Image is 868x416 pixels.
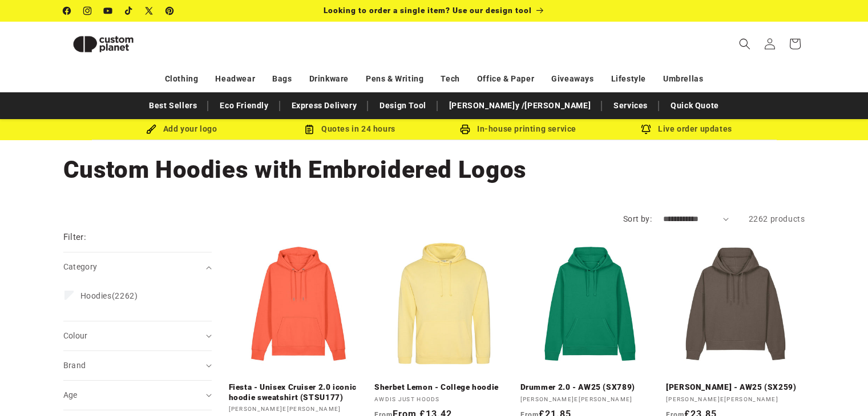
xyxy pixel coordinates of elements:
a: Headwear [215,69,255,89]
a: Pens & Writing [366,69,423,89]
span: (2262) [80,291,138,301]
a: Umbrellas [663,69,703,89]
img: Order updates [641,124,651,134]
img: Brush Icon [146,124,156,134]
span: Category [63,262,98,271]
label: Sort by: [623,214,652,223]
a: Bags [272,69,292,89]
summary: Colour (0 selected) [63,321,212,350]
div: In-house printing service [434,122,603,136]
a: Fiesta - Unisex Cruiser 2.0 iconic hoodie sweatshirt (STSU177) [229,382,368,402]
a: Drinkware [309,69,349,89]
a: Eco Friendly [214,96,274,116]
a: Giveaways [551,69,594,89]
span: 2262 products [749,214,805,223]
span: Colour [63,331,88,340]
img: In-house printing [460,124,470,134]
img: Custom Planet [63,26,143,62]
div: Add your logo [98,122,266,136]
div: Quotes in 24 hours [266,122,434,136]
span: Brand [63,361,86,370]
a: Design Tool [374,96,432,116]
summary: Age (0 selected) [63,381,212,410]
h2: Filter: [63,231,87,244]
a: Express Delivery [286,96,363,116]
h1: Custom Hoodies with Embroidered Logos [63,154,805,185]
a: Quick Quote [665,96,725,116]
a: Services [608,96,653,116]
a: [PERSON_NAME] - AW25 (SX259) [666,382,805,393]
a: [PERSON_NAME]y /[PERSON_NAME] [443,96,596,116]
img: Order Updates Icon [304,124,314,134]
span: Age [63,390,78,399]
summary: Category (0 selected) [63,252,212,282]
a: Custom Planet [59,22,181,66]
a: Lifestyle [611,69,646,89]
a: Clothing [165,69,199,89]
a: Drummer 2.0 - AW25 (SX789) [520,382,660,393]
span: Looking to order a single item? Use our design tool [324,6,532,15]
summary: Search [732,31,757,56]
div: Live order updates [603,122,771,136]
a: Tech [441,69,459,89]
a: Sherbet Lemon - College hoodie [374,382,514,393]
summary: Brand (0 selected) [63,351,212,380]
a: Office & Paper [477,69,534,89]
a: Best Sellers [143,96,203,116]
span: Hoodies [80,291,112,300]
